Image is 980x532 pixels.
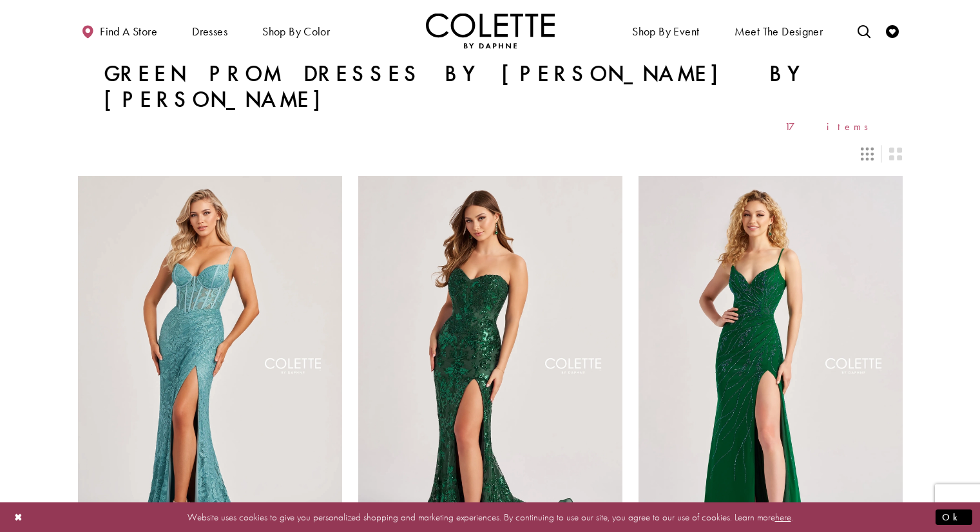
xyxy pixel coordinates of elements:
[854,13,874,48] a: Toggle search
[78,13,160,48] a: Find a store
[93,508,887,526] p: Website uses cookies to give you personalized shopping and marketing experiences. By continuing t...
[775,510,791,523] a: here
[785,121,877,132] span: 17 items
[426,13,555,48] a: Visit Home Page
[632,25,699,38] span: Shop By Event
[629,13,702,48] span: Shop By Event
[936,509,972,525] button: Submit Dialog
[104,61,877,113] h1: Green Prom Dresses by [PERSON_NAME] by [PERSON_NAME]
[735,25,823,38] span: Meet the designer
[100,25,157,38] span: Find a store
[8,506,30,528] button: Close Dialog
[883,13,902,48] a: Check Wishlist
[189,13,231,48] span: Dresses
[889,147,902,160] span: Switch layout to 2 columns
[259,13,333,48] span: Shop by color
[731,13,827,48] a: Meet the designer
[426,13,555,48] img: Colette by Daphne
[192,25,227,38] span: Dresses
[70,140,910,168] div: Layout Controls
[861,147,874,160] span: Switch layout to 3 columns
[262,25,330,38] span: Shop by color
